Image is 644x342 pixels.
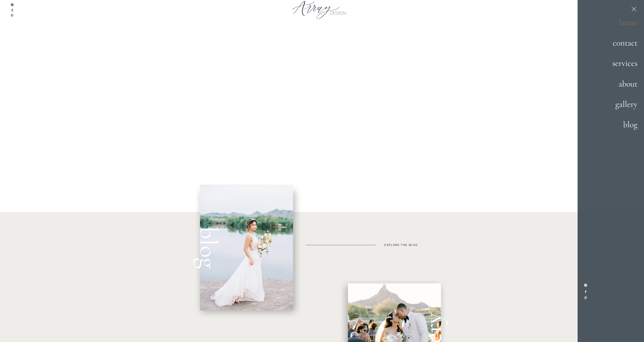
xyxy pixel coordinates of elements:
[580,118,637,132] a: blog
[528,148,573,166] i: Joyfully
[602,16,637,30] a: home
[197,184,223,311] a: blog
[602,57,637,70] a: services
[143,19,164,22] span: Subscribe
[603,98,637,111] a: gallery
[598,77,637,91] a: about
[491,130,534,148] i: Unique
[384,242,430,247] a: Explore the blog
[138,15,169,27] button: Subscribe
[451,130,617,170] h1: Floral Designs For The In Love
[567,203,613,208] a: Get started
[602,36,637,50] a: contact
